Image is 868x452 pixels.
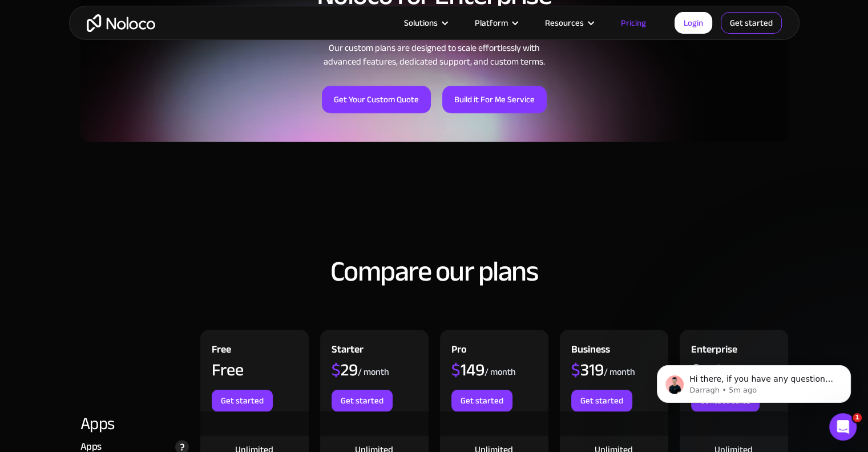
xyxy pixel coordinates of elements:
div: / month [485,366,516,378]
span: $ [332,354,341,386]
span: $ [571,354,580,386]
div: Platform [461,15,531,30]
a: home [87,14,155,32]
a: Get started [721,12,782,34]
div: Resources [531,15,607,30]
div: Resources [545,15,584,30]
div: 149 [451,361,485,378]
div: 29 [332,361,358,378]
h2: Compare our plans [80,256,788,287]
a: Pricing [607,15,660,30]
div: 319 [571,361,604,378]
div: Apps [80,411,189,435]
a: Get started [212,390,273,411]
div: Pro [451,341,467,361]
span: $ [451,354,461,386]
div: Starter [332,341,364,361]
a: Build it For Me Service [442,86,547,113]
a: Get started [451,390,512,411]
iframe: Intercom notifications message [640,341,868,421]
a: Get started [332,390,393,411]
div: Solutions [390,15,461,30]
div: Free [212,341,231,361]
iframe: Intercom live chat [829,413,857,441]
div: Business [571,341,610,361]
span: 1 [853,413,862,422]
a: Get started [571,390,632,411]
div: Solutions [404,15,438,30]
div: Platform [475,15,508,30]
div: / month [604,366,635,378]
a: Get Your Custom Quote [322,86,431,113]
div: Free [212,361,244,378]
div: / month [358,366,389,378]
div: Scale your operations with secure custom tools that your team will love. Our custom plans are des... [80,27,788,69]
a: Login [675,12,712,34]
